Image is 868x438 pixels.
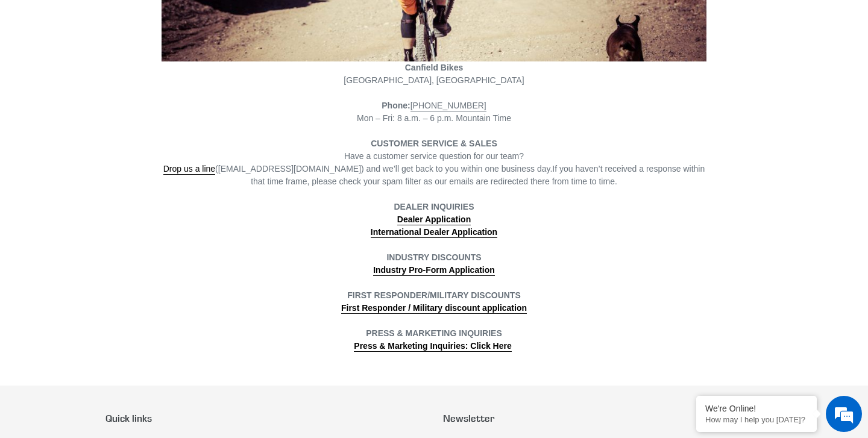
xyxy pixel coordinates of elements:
strong: CUSTOMER SERVICE & SALES [371,139,497,148]
strong: First Responder / Military discount application [341,303,527,313]
div: Have a customer service question for our team? If you haven’t received a response within that tim... [162,150,706,188]
p: How may I help you today? [705,415,808,424]
strong: International Dealer Application [371,227,497,237]
strong: FIRST RESPONDER/MILITARY DISCOUNTS [347,290,521,300]
p: Newsletter [443,413,763,424]
a: International Dealer Application [371,227,497,238]
span: ([EMAIL_ADDRESS][DOMAIN_NAME]) and we’ll get back to you within one business day. [163,164,553,175]
div: Mon – Fri: 8 a.m. – 6 p.m. Mountain Time [162,99,706,125]
a: Dealer Application [397,214,471,225]
strong: Canfield Bikes [405,63,463,72]
a: Drop us a line [163,164,215,175]
span: We're online! [70,138,166,260]
strong: Industry Pro-Form Application [373,265,495,275]
p: Quick links [105,413,425,424]
textarea: Type your message and hit 'Enter' [6,302,230,344]
a: [PHONE_NUMBER] [410,101,486,111]
a: First Responder / Military discount application [341,303,527,314]
div: Minimize live chat window [198,6,227,35]
strong: INDUSTRY DISCOUNTS [386,252,481,262]
div: We're Online! [705,404,808,413]
img: d_696896380_company_1647369064580_696896380 [39,60,69,90]
strong: DEALER INQUIRIES [394,202,474,225]
span: [GEOGRAPHIC_DATA], [GEOGRAPHIC_DATA] [344,75,524,85]
div: Chat with us now [81,67,221,83]
a: Industry Pro-Form Application [373,265,495,276]
a: Press & Marketing Inquiries: Click Here [354,341,511,352]
strong: Phone: [382,101,410,110]
div: Navigation go back [13,66,31,84]
strong: PRESS & MARKETING INQUIRIES [366,328,502,338]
